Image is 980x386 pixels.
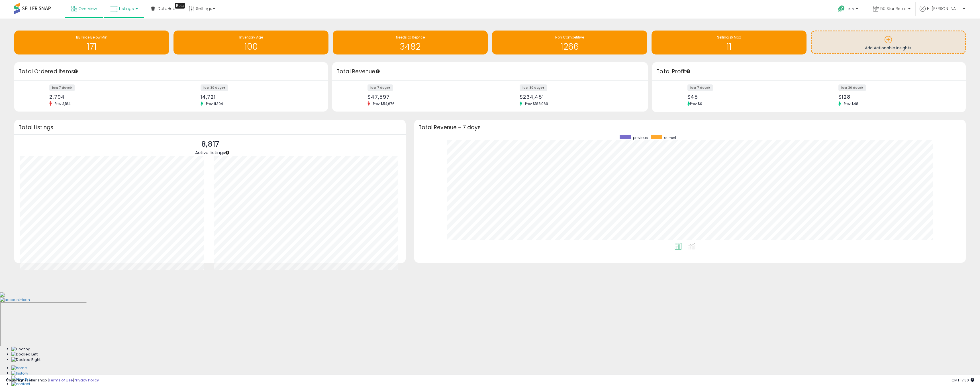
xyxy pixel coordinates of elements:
[73,69,78,74] div: Tooltip anchor
[846,7,854,11] span: Help
[333,31,488,54] a: Needs to Reprice 3482
[203,101,226,106] span: Prev: 11,304
[520,94,638,100] div: $234,451
[654,42,804,51] h1: 11
[195,139,225,150] p: 8,817
[367,84,393,91] label: last 7 days
[11,347,30,352] img: Floating
[520,84,547,91] label: last 30 days
[690,101,702,106] span: Prev: $0
[838,94,956,100] div: $128
[11,376,30,381] img: Settings
[838,5,845,12] i: Get Help
[195,149,225,155] span: Active Listings
[841,101,861,106] span: Prev: $48
[175,3,185,9] div: Tooltip anchor
[927,6,961,11] span: Hi [PERSON_NAME]
[717,35,741,40] span: Selling @ Max
[336,68,644,76] h3: Total Revenue
[396,35,425,40] span: Needs to Reprice
[880,6,906,11] span: 50 Star Retail
[656,68,961,76] h3: Total Profit
[76,35,107,40] span: BB Price Below Min
[336,42,485,51] h1: 3482
[239,35,263,40] span: Inventory Age
[555,35,584,40] span: Non Competitive
[920,6,965,19] a: Hi [PERSON_NAME]
[834,1,864,19] a: Help
[49,84,75,91] label: last 7 days
[11,365,27,371] img: Home
[370,101,397,106] span: Prev: $54,676
[19,125,401,130] h3: Total Listings
[14,31,169,54] a: BB Price Below Min 171
[19,68,324,76] h3: Total Ordered Items
[173,31,328,54] a: Inventory Age 100
[11,357,40,363] img: Docked Right
[158,6,175,11] span: DataHub
[78,6,97,11] span: Overview
[201,94,318,100] div: 14,721
[686,69,691,74] div: Tooltip anchor
[418,125,961,130] h3: Total Revenue - 7 days
[176,42,326,51] h1: 100
[367,94,486,100] div: $47,597
[492,31,647,54] a: Non Competitive 1266
[52,101,73,106] span: Prev: 3,184
[17,42,166,51] h1: 171
[522,101,551,106] span: Prev: $188,969
[119,6,134,11] span: Listings
[225,150,230,155] div: Tooltip anchor
[201,84,228,91] label: last 30 days
[11,371,28,376] img: History
[633,135,648,140] span: previous
[865,45,911,51] span: Add Actionable Insights
[838,84,866,91] label: last 30 days
[812,31,965,53] a: Add Actionable Insights
[652,31,807,54] a: Selling @ Max 11
[495,42,644,51] h1: 1266
[375,69,380,74] div: Tooltip anchor
[11,352,38,357] img: Docked Left
[49,94,167,100] div: 2,794
[664,135,676,140] span: current
[687,94,805,100] div: $45
[687,84,713,91] label: last 7 days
